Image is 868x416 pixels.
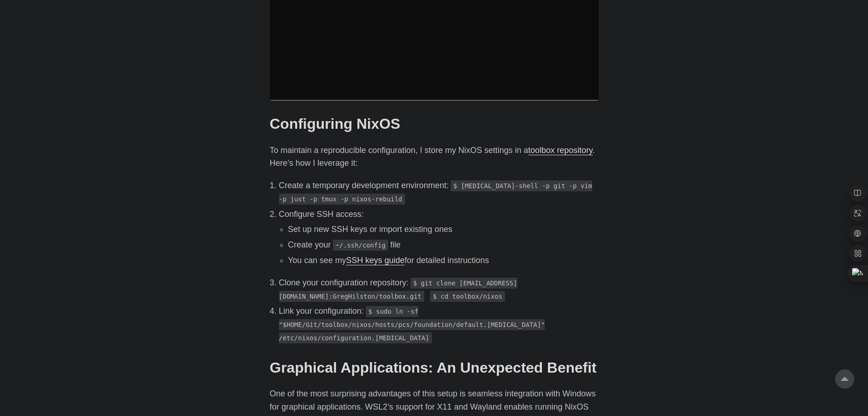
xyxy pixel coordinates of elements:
a: go to top [835,369,854,389]
a: toolbox repository [528,146,593,155]
p: Configure SSH access: [279,208,599,221]
li: Set up new SSH keys or import existing ones [288,223,599,236]
code: $ [MEDICAL_DATA]-shell -p git -p vim -p just -p tmux -p nixos-rebuild [279,180,592,205]
a: SSH keys guide [346,256,405,265]
code: $ sudo ln -sf "$HOME/Git/toolbox/nixos/hosts/pcs/foundation/default.[MEDICAL_DATA]" /etc/nixos/co... [279,306,545,343]
code: ~/.ssh/config [333,240,389,251]
h2: Graphical Applications: An Unexpected Benefit [270,359,599,376]
p: Clone your configuration repository: [279,276,599,303]
li: You can see my for detailed instructions [288,254,599,267]
code: $ git clone [EMAIL_ADDRESS][DOMAIN_NAME]:GregHilston/toolbox.git [279,278,517,302]
p: Create a temporary development environment: [279,179,599,205]
code: $ cd toolbox/nixos [430,291,505,302]
h2: Configuring NixOS [270,115,599,132]
p: Link your configuration: [279,305,599,344]
p: To maintain a reproducible configuration, I store my NixOS settings in a . Here’s how I leverage it: [270,144,599,170]
li: Create your file [288,238,599,252]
